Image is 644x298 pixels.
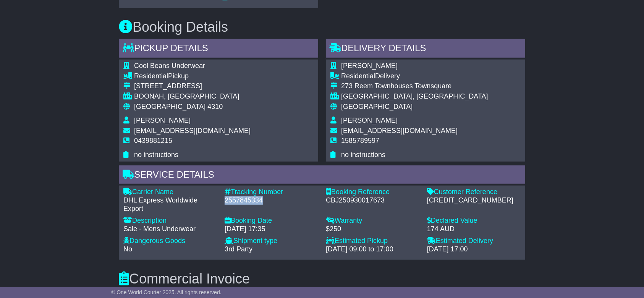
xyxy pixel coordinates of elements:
[326,245,419,254] div: [DATE] 09:00 to 17:00
[134,151,178,159] span: no instructions
[341,117,398,124] span: [PERSON_NAME]
[111,289,222,295] span: © One World Courier 2025. All rights reserved.
[119,19,525,35] h3: Booking Details
[341,62,398,70] span: [PERSON_NAME]
[207,103,223,110] span: 4310
[341,137,379,144] span: 1585789597
[427,225,521,233] div: 174 AUD
[341,92,488,101] div: [GEOGRAPHIC_DATA], [GEOGRAPHIC_DATA]
[427,196,521,205] div: [CREDIT_CARD_NUMBER]
[326,188,419,196] div: Booking Reference
[123,196,217,213] div: DHL Express Worldwide Export
[134,92,251,101] div: BOONAH, [GEOGRAPHIC_DATA]
[225,237,318,245] div: Shipment type
[134,127,251,134] span: [EMAIL_ADDRESS][DOMAIN_NAME]
[119,271,525,287] h3: Commercial Invoice
[123,245,132,253] span: No
[341,72,375,80] span: Residential
[134,103,205,110] span: [GEOGRAPHIC_DATA]
[225,196,318,205] div: 2557845334
[119,165,525,186] div: Service Details
[341,151,385,159] span: no instructions
[326,225,419,233] div: $250
[119,39,318,60] div: Pickup Details
[326,196,419,205] div: CBJ250930017673
[134,117,191,124] span: [PERSON_NAME]
[134,82,251,91] div: [STREET_ADDRESS]
[134,72,251,81] div: Pickup
[326,39,525,60] div: Delivery Details
[326,217,419,225] div: Warranty
[341,72,488,81] div: Delivery
[225,188,318,196] div: Tracking Number
[427,237,521,245] div: Estimated Delivery
[123,217,217,225] div: Description
[225,225,318,233] div: [DATE] 17:35
[341,82,488,91] div: 273 Reem Townhouses Townsquare
[326,237,419,245] div: Estimated Pickup
[341,103,413,110] span: [GEOGRAPHIC_DATA]
[134,62,205,70] span: Cool Beans Underwear
[341,127,458,134] span: [EMAIL_ADDRESS][DOMAIN_NAME]
[123,225,217,233] div: Sale - Mens Underwear
[427,217,521,225] div: Declared Value
[225,245,252,253] span: 3rd Party
[225,217,318,225] div: Booking Date
[427,188,521,196] div: Customer Reference
[427,245,521,254] div: [DATE] 17:00
[123,188,217,196] div: Carrier Name
[134,72,168,80] span: Residential
[134,137,172,144] span: 0439881215
[123,237,217,245] div: Dangerous Goods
